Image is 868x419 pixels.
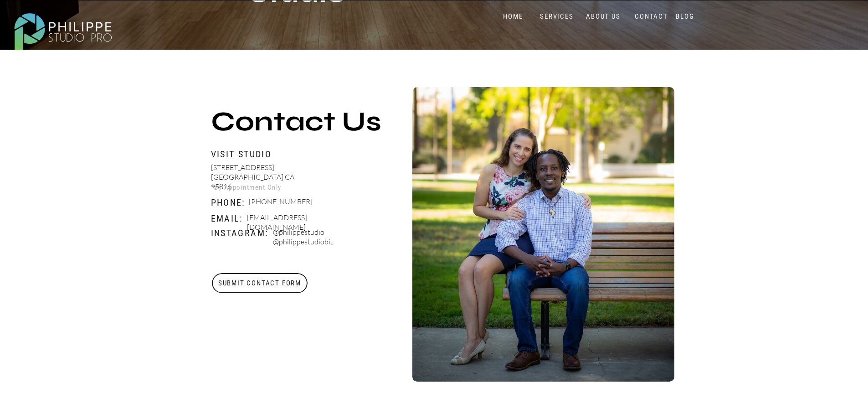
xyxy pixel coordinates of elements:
[674,12,697,21] a: BLOG
[211,108,471,140] h2: Contact Us
[211,163,303,186] p: [STREET_ADDRESS] [GEOGRAPHIC_DATA] CA 95816
[211,197,258,207] p: Phone:
[273,228,380,248] p: @philippestudio @philippestudiobiz
[211,213,244,223] p: Email:
[211,273,308,293] a: Submit Contact Form
[584,12,623,21] a: ABOUT US
[633,12,670,21] a: CONTACT
[538,12,576,21] a: SERVICES
[211,184,287,193] p: *By Appointment Only
[494,12,533,21] a: HOME
[211,228,244,238] p: Instagram:
[211,149,390,159] p: Visit Studio
[249,197,308,208] p: [PHONE_NUMBER]
[247,213,354,224] p: [EMAIL_ADDRESS][DOMAIN_NAME]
